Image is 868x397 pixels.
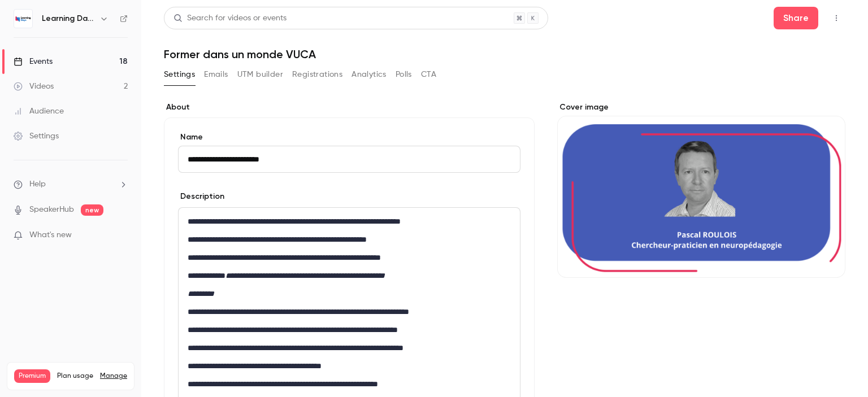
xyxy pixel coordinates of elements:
button: Polls [396,66,412,84]
div: Audience [14,106,64,117]
label: Name [178,132,520,143]
div: Search for videos or events [173,12,287,24]
span: What's new [29,229,72,241]
section: Cover image [557,102,845,278]
div: Domaine [58,67,87,74]
img: website_grey.svg [18,29,27,38]
button: Settings [164,66,195,84]
a: SpeakerHub [29,204,74,216]
button: Registrations [292,66,342,84]
button: Analytics [351,66,387,84]
button: CTA [421,66,436,84]
div: Mots-clés [141,67,173,74]
img: Learning Days [14,10,32,28]
div: Domaine: [DOMAIN_NAME] [29,29,128,38]
button: UTM builder [237,66,283,84]
span: Help [29,178,46,190]
li: help-dropdown-opener [14,178,128,190]
iframe: Noticeable Trigger [114,230,128,241]
div: Events [14,56,53,67]
img: logo_orange.svg [18,18,27,27]
h1: Former dans un monde VUCA [164,47,845,61]
label: Description [178,191,224,202]
a: Manage [100,372,127,381]
span: new [81,204,103,216]
div: Settings [14,130,59,142]
h6: Learning Days [42,13,95,24]
span: Plan usage [57,372,93,381]
button: Share [774,7,818,29]
span: Premium [14,369,50,383]
img: tab_domain_overview_orange.svg [46,66,55,75]
img: tab_keywords_by_traffic_grey.svg [128,66,137,75]
label: Cover image [557,102,845,113]
div: Videos [14,81,54,92]
label: About [164,102,535,113]
div: v 4.0.25 [32,18,55,27]
button: Emails [204,66,228,84]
